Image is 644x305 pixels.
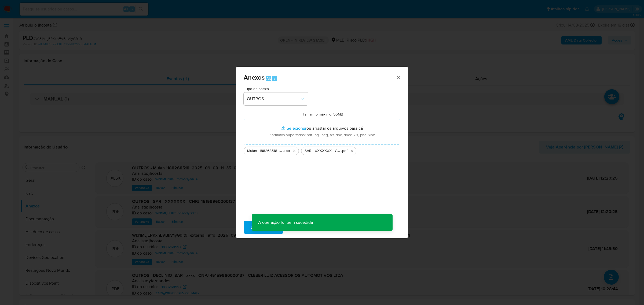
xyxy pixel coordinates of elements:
span: Subir arquivo [251,221,276,233]
button: Subir arquivo [244,221,283,234]
label: Tamanho máximo: 50MB [303,112,343,117]
span: .pdf [341,148,347,154]
span: OUTROS [247,96,299,102]
button: Fechar [396,75,401,80]
span: SAR - XXXXXXX - CNPJ 45159960000137 - CLEBER LUIZ ACESSORIOS AUTOMOTIVOS LTDA [305,148,341,154]
p: A operação foi bem sucedida [252,214,319,231]
span: .xlsx [283,148,290,154]
span: Mulan 1188268518_2025_09_08_11_35_02 [247,148,283,154]
span: Cancelar [292,221,310,233]
span: Alt [266,76,271,81]
span: Anexos [244,73,265,82]
span: a [273,76,275,81]
button: OUTROS [244,92,308,105]
ul: Arquivos selecionados [244,144,400,155]
button: Excluir Mulan 1188268518_2025_09_08_11_35_02.xlsx [291,148,298,154]
button: Excluir SAR - XXXXXXX - CNPJ 45159960000137 - CLEBER LUIZ ACESSORIOS AUTOMOTIVOS LTDA.pdf [349,148,355,154]
span: Tipo de anexo [245,87,309,91]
